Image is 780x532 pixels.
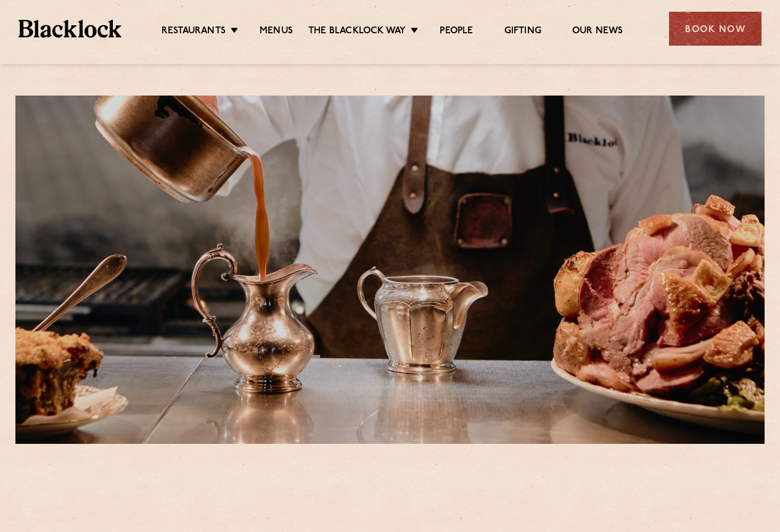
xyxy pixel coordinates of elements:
[18,20,121,37] img: BL_Textured_Logo-footer-cropped.svg
[260,25,293,39] a: Menus
[669,12,762,46] div: Book Now
[572,25,623,39] a: Our News
[162,25,226,39] a: Restaurants
[504,25,541,39] a: Gifting
[308,25,406,39] a: The Blacklock Way
[440,25,473,39] a: People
